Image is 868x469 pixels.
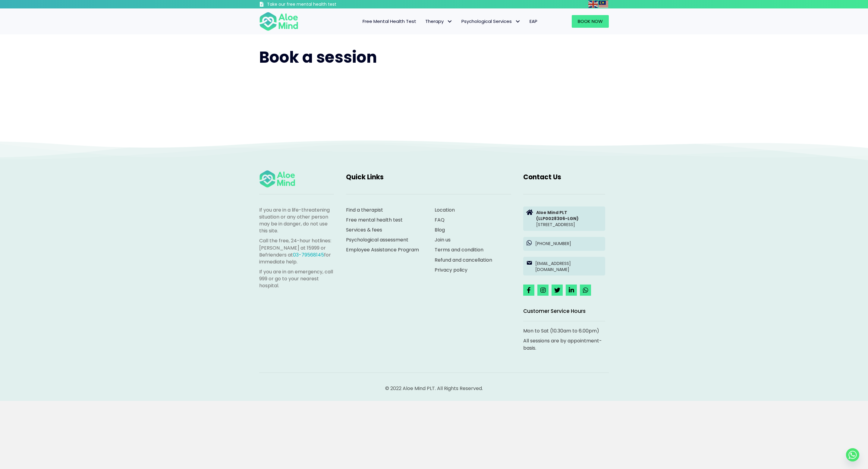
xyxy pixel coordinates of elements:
[346,216,403,223] a: Free mental health test
[588,1,598,8] img: en
[346,206,383,213] a: Find a therapist
[421,15,457,28] a: TherapyTherapy: submenu
[535,260,602,273] p: [EMAIL_ADDRESS][DOMAIN_NAME]
[513,17,522,26] span: Psychological Services: submenu
[457,15,525,28] a: Psychological ServicesPsychological Services: submenu
[259,385,609,392] p: © 2022 Aloe Mind PLT. All Rights Reserved.
[435,206,455,213] a: Location
[523,337,605,351] p: All sessions are by appointment-basis.
[572,15,609,28] a: Book Now
[599,1,609,8] a: Malay
[435,226,445,233] a: Blog
[435,257,492,263] a: Refund and cancellation
[536,209,567,216] strong: Aloe Mind PLT
[259,206,334,234] p: If you are in a life-threatening situation or any other person may be in danger, do not use this ...
[346,172,384,182] span: Quick Links
[259,268,334,289] p: If you are in an emergency, call 999 or go to your nearest hospital.
[259,170,295,188] img: Aloe mind Logo
[535,241,602,247] p: [PHONE_NUMBER]
[259,2,369,8] a: Take our free mental health test
[530,18,537,24] span: EAP
[461,18,520,24] span: Psychological Services
[293,251,324,258] a: 03-79568145
[525,15,542,28] a: EAP
[425,18,452,24] span: Therapy
[536,216,579,222] strong: (LLP0028306-LGN)
[346,236,408,243] a: Psychological assessment
[523,237,605,251] a: [PHONE_NUMBER]
[435,246,483,253] a: Terms and condition
[259,11,298,31] img: Aloe mind Logo
[306,15,542,28] nav: Menu
[578,18,603,24] span: Book Now
[435,266,467,273] a: Privacy policy
[523,327,605,334] p: Mon to Sat (10.30am to 6.00pm)
[536,209,602,228] p: [STREET_ADDRESS]
[445,17,454,26] span: Therapy: submenu
[523,307,586,315] span: Customer Service Hours
[346,246,419,253] a: Employee Assistance Program
[435,236,451,243] a: Join us
[259,237,334,265] p: Call the free, 24-hour hotlines: [PERSON_NAME] at 15999 or Befrienders at for immediate help.
[435,216,445,223] a: FAQ
[523,206,605,231] a: Aloe Mind PLT(LLP0028306-LGN)[STREET_ADDRESS]
[363,18,416,24] span: Free Mental Health Test
[846,448,859,461] a: Whatsapp
[259,46,377,68] span: Book a session
[346,226,382,233] a: Services & fees
[523,172,561,182] span: Contact Us
[599,1,608,8] img: ms
[267,2,369,8] h3: Take our free mental health test
[588,1,599,8] a: English
[523,257,605,276] a: [EMAIL_ADDRESS][DOMAIN_NAME]
[259,80,609,126] iframe: Booking widget
[358,15,421,28] a: Free Mental Health Test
